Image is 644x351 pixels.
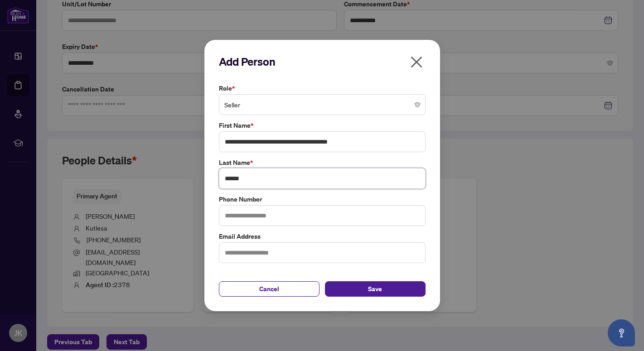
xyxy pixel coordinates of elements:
[219,231,426,241] label: Email Address
[409,55,424,69] span: close
[224,96,420,113] span: Seller
[219,158,426,168] label: Last Name
[219,194,426,204] label: Phone Number
[325,281,426,297] button: Save
[219,120,426,130] label: First Name
[219,83,426,93] label: Role
[219,281,320,297] button: Cancel
[259,282,279,296] span: Cancel
[368,282,382,296] span: Save
[219,54,426,69] h2: Add Person
[415,102,420,107] span: close-circle
[608,319,635,346] button: Open asap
